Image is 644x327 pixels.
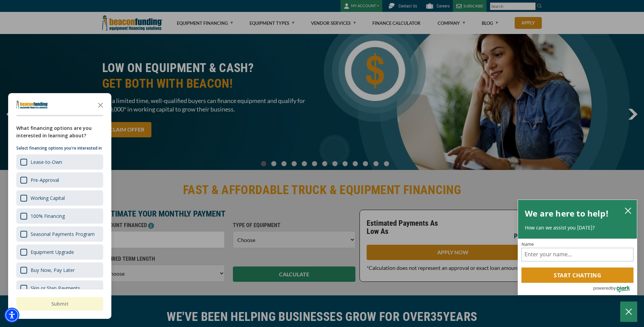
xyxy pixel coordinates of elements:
img: Company logo [16,101,48,109]
div: 100% Financing [16,208,103,224]
div: Pre-Approval [31,177,59,183]
h2: We are here to help! [525,207,609,220]
button: Close the survey [94,98,107,111]
a: Powered by Olark [593,283,637,295]
div: Working Capital [31,195,65,201]
div: Pre-Approval [16,172,103,188]
p: How can we assist you [DATE]? [525,224,630,231]
div: 100% Financing [31,213,65,219]
div: Seasonal Payments Program [16,226,103,242]
div: Equipment Upgrade [31,249,74,255]
div: What financing options are you interested in learning about? [16,124,103,139]
div: Accessibility Menu [4,308,19,323]
div: Buy Now, Pay Later [16,262,103,278]
button: close chatbox [623,206,633,215]
div: Lease-to-Own [16,154,103,170]
input: Name [521,247,633,261]
div: olark chatbox [518,200,637,295]
span: by [611,284,616,292]
button: Close Chatbox [620,302,637,322]
div: Buy Now, Pay Later [31,267,75,273]
div: Equipment Upgrade [16,244,103,260]
div: Survey [8,93,111,319]
div: Working Capital [16,190,103,206]
div: Skip or Step Payments [16,280,103,296]
div: Lease-to-Own [31,159,62,165]
button: Submit [16,297,103,311]
div: Skip or Step Payments [31,285,80,291]
button: Start chatting [521,267,633,283]
div: Seasonal Payments Program [31,231,95,237]
label: Name [521,242,633,246]
span: powered [593,284,611,292]
p: Select financing options you're interested in [16,145,103,152]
